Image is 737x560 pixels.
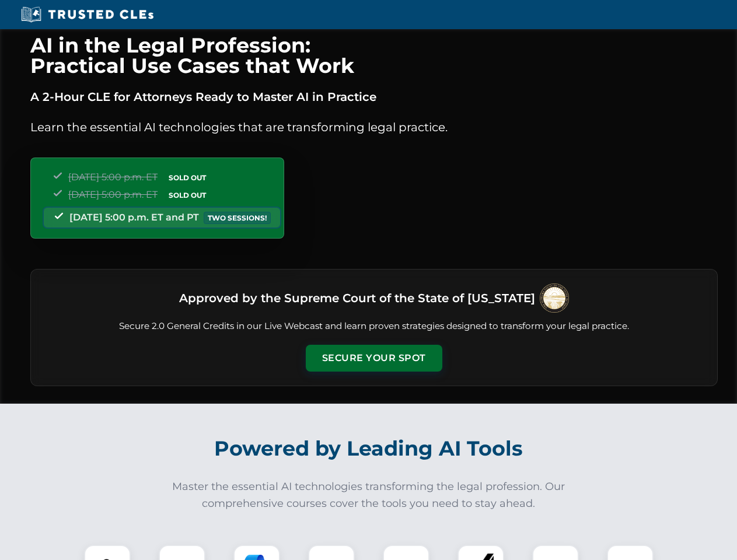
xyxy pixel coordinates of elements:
[165,171,210,184] span: SOLD OUT
[46,428,692,469] h2: Powered by Leading AI Tools
[68,171,158,183] span: [DATE] 5:00 p.m. ET
[179,288,535,309] h3: Approved by the Supreme Court of the State of [US_STATE]
[165,189,210,201] span: SOLD OUT
[30,118,718,136] p: Learn the essential AI technologies that are transforming legal practice.
[30,35,718,76] h1: AI in the Legal Profession: Practical Use Cases that Work
[18,6,157,23] img: Trusted CLEs
[165,478,573,512] p: Master the essential AI technologies transforming the legal profession. Our comprehensive courses...
[30,87,718,106] p: A 2-Hour CLE for Attorneys Ready to Master AI in Practice
[68,189,158,200] span: [DATE] 5:00 p.m. ET
[540,283,569,313] img: Supreme Court of Ohio
[306,345,442,372] button: Secure Your Spot
[45,320,703,333] p: Secure 2.0 General Credits in our Live Webcast and learn proven strategies designed to transform ...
